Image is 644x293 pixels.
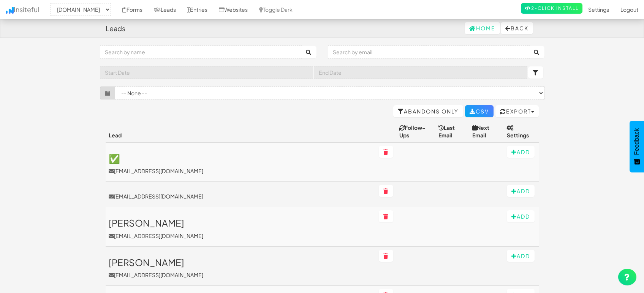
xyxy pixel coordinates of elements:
a: CSV [465,105,494,117]
p: [EMAIL_ADDRESS][DOMAIN_NAME] [109,167,373,175]
a: Home [465,22,500,34]
a: [PERSON_NAME][EMAIL_ADDRESS][DOMAIN_NAME] [109,218,373,239]
button: Add [507,185,535,197]
th: Lead [106,121,376,142]
th: Settings [504,121,538,142]
input: Start Date [100,66,313,79]
h3: ✅ [109,153,373,163]
a: Abandons Only [393,105,463,117]
p: [EMAIL_ADDRESS][DOMAIN_NAME] [109,232,373,239]
h3: [PERSON_NAME] [109,257,373,267]
input: Search by name [100,46,302,58]
a: ✅[EMAIL_ADDRESS][DOMAIN_NAME] [109,153,373,175]
th: Follow-Ups [396,121,435,142]
button: Export [495,105,539,117]
th: Next Email [469,121,504,142]
a: 2-Click Install [521,3,582,14]
a: [PERSON_NAME][EMAIL_ADDRESS][DOMAIN_NAME] [109,257,373,279]
button: Back [501,22,533,34]
th: Last Email [435,121,469,142]
button: Add [507,146,535,158]
h4: Leads [106,25,125,32]
a: [EMAIL_ADDRESS][DOMAIN_NAME] [109,192,373,200]
span: Feedback [633,128,640,155]
button: Feedback - Show survey [630,121,644,172]
img: icon.png [6,7,14,14]
button: Add [507,250,535,262]
input: Search by email [328,46,530,58]
input: End Date [314,66,527,79]
p: [EMAIL_ADDRESS][DOMAIN_NAME] [109,271,373,279]
h3: [PERSON_NAME] [109,218,373,228]
button: Add [507,210,535,222]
